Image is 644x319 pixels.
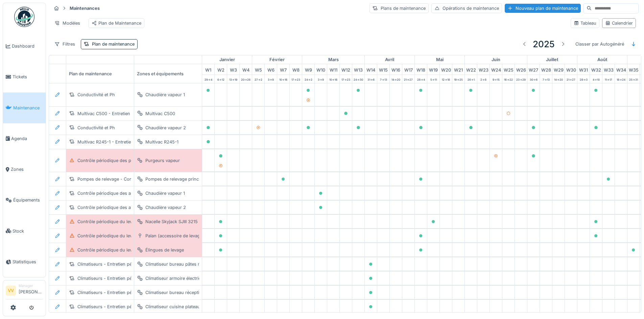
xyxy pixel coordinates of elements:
div: Chaudière vapeur 1 [145,190,185,196]
div: Multivac R245-1 [145,139,178,145]
div: W 35 [627,64,640,75]
div: 23 -> 29 [515,75,527,83]
div: W 2 [215,64,227,75]
div: 26 -> 1 [465,75,477,83]
div: 25 -> 31 [627,75,640,83]
div: 10 -> 16 [327,75,339,83]
div: juin [465,55,527,64]
div: 28 -> 4 [415,75,427,83]
div: 29 -> 4 [202,75,214,83]
div: W 6 [265,64,277,75]
div: 9 -> 15 [490,75,502,83]
div: Nacelle Skyjack SJIII 3215 10003989 [145,218,220,225]
span: Tickets [13,74,43,80]
div: W 12 [340,64,352,75]
div: Plans de maintenance [369,3,429,13]
div: 20 -> 26 [240,75,252,83]
div: 13 -> 19 [227,75,239,83]
div: Filtres [51,39,78,49]
div: mars [302,55,364,64]
div: 16 -> 22 [502,75,515,83]
div: Zones et équipements [134,64,202,83]
div: 3 -> 9 [265,75,277,83]
h3: 2025 [533,39,555,49]
div: 24 -> 2 [302,75,314,83]
div: W 16 [390,64,402,75]
div: W 15 [377,64,389,75]
div: Chaudière vapeur 2 [145,125,186,131]
div: 17 -> 23 [290,75,302,83]
div: Climatiseur armoire électrique pâtes molles [145,275,233,282]
div: W 3 [227,64,239,75]
div: 14 -> 20 [552,75,565,83]
div: W 10 [315,64,327,75]
div: W 19 [427,64,439,75]
div: 24 -> 30 [352,75,364,83]
span: Agenda [11,135,43,142]
div: Pompes de relevage principale 1 [145,176,211,182]
div: W 18 [415,64,427,75]
div: 4 -> 10 [590,75,602,83]
div: Tableau [574,20,596,26]
div: 28 -> 3 [577,75,590,83]
a: Zones [3,154,46,185]
div: avril [365,55,414,64]
div: Contrôle périodique des purgeurs vapeur [77,157,163,164]
div: 21 -> 27 [402,75,414,83]
div: W 32 [590,64,602,75]
div: Élingues de levage [145,247,184,253]
div: 18 -> 24 [615,75,627,83]
div: Plan de Maintenance [92,20,141,26]
div: W 33 [602,64,615,75]
div: Climatiseur bureau pâtes molles [145,261,211,267]
div: mai [415,55,464,64]
div: Climatiseurs - Entretien périodique [77,289,149,296]
div: Contrôle périodique des appareils à vapeur [77,190,166,196]
div: 6 -> 12 [215,75,227,83]
div: Manager [19,283,43,288]
span: Statistiques [13,259,43,265]
a: Maintenance [3,92,46,123]
div: Multivac C500 - Entretien périodique [77,110,153,117]
div: W 27 [527,64,540,75]
div: W 24 [490,64,502,75]
div: W 29 [552,64,565,75]
span: Stock [13,228,43,234]
div: W 30 [565,64,577,75]
div: 7 -> 13 [377,75,389,83]
div: Plan de maintenance [92,41,135,47]
div: W 34 [615,64,627,75]
div: 10 -> 16 [277,75,289,83]
a: Agenda [3,123,46,154]
img: Badge_color-CXgf-gQk.svg [14,7,34,27]
div: W 9 [302,64,314,75]
li: VV [6,286,16,296]
div: Modèles [51,18,83,28]
div: W 5 [252,64,264,75]
div: Multivac C500 [145,110,175,117]
div: Climatiseurs - Entretien périodique [77,261,149,267]
div: Climatiseurs - Entretien périodique [77,303,149,310]
div: W 28 [540,64,552,75]
span: Zones [11,166,43,172]
div: Purgeurs vapeur [145,157,180,164]
div: W 25 [502,64,515,75]
span: Dashboard [12,43,43,49]
div: Opérations de maintenance [431,3,502,13]
a: Tickets [3,61,46,92]
div: Contrôle périodique du levage [77,233,140,239]
div: Pompes de relevage - Contrôle périodique [77,176,165,182]
div: Plan de maintenance [66,64,134,83]
div: 11 -> 17 [602,75,615,83]
div: W 14 [365,64,377,75]
div: W 22 [465,64,477,75]
div: Climatiseurs - Entretien périodique [77,275,149,282]
div: W 20 [440,64,452,75]
strong: Maintenances [67,5,102,11]
div: juillet [527,55,577,64]
div: 31 -> 6 [365,75,377,83]
div: W 21 [452,64,464,75]
span: Équipements [13,197,43,203]
div: Multivac R245-1 - Entretien périodique [77,139,157,145]
div: W 23 [477,64,490,75]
